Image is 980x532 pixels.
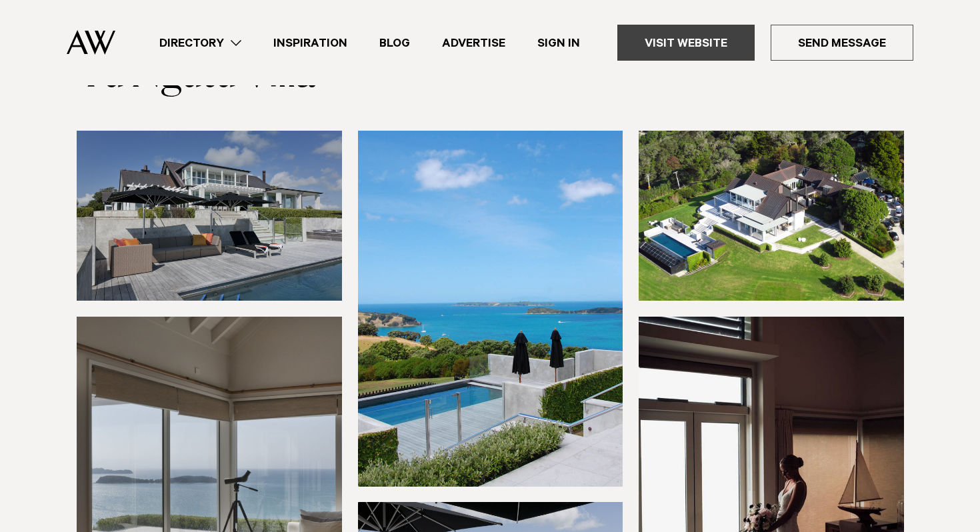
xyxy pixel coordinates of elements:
a: Directory [143,34,257,52]
img: Auckland Weddings Logo [67,30,115,55]
a: Sign In [521,34,596,52]
a: Send Message [771,25,913,61]
a: Visit Website [617,25,755,61]
a: Blog [363,34,426,52]
a: Advertise [426,34,521,52]
a: Inspiration [257,34,363,52]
